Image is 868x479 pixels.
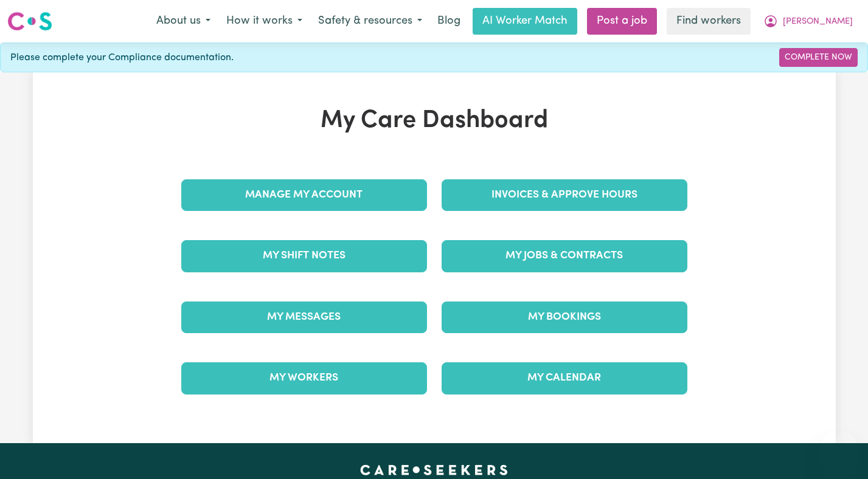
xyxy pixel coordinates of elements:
[7,10,52,32] img: Careseekers logo
[430,8,468,35] a: Blog
[181,362,427,394] a: My Workers
[667,8,751,35] a: Find workers
[442,179,687,211] a: Invoices & Approve Hours
[442,240,687,272] a: My Jobs & Contracts
[174,106,695,136] h1: My Care Dashboard
[783,15,853,29] span: [PERSON_NAME]
[148,9,218,34] button: About us
[755,9,861,34] button: My Account
[181,179,427,211] a: Manage My Account
[819,430,858,469] iframe: Button to launch messaging window
[587,8,657,35] a: Post a job
[779,48,858,67] a: Complete Now
[181,302,427,333] a: My Messages
[181,240,427,272] a: My Shift Notes
[473,8,577,35] a: AI Worker Match
[218,9,310,34] button: How it works
[442,302,687,333] a: My Bookings
[7,7,52,35] a: Careseekers logo
[310,9,430,34] button: Safety & resources
[360,465,508,475] a: Careseekers home page
[442,362,687,394] a: My Calendar
[10,50,234,65] span: Please complete your Compliance documentation.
